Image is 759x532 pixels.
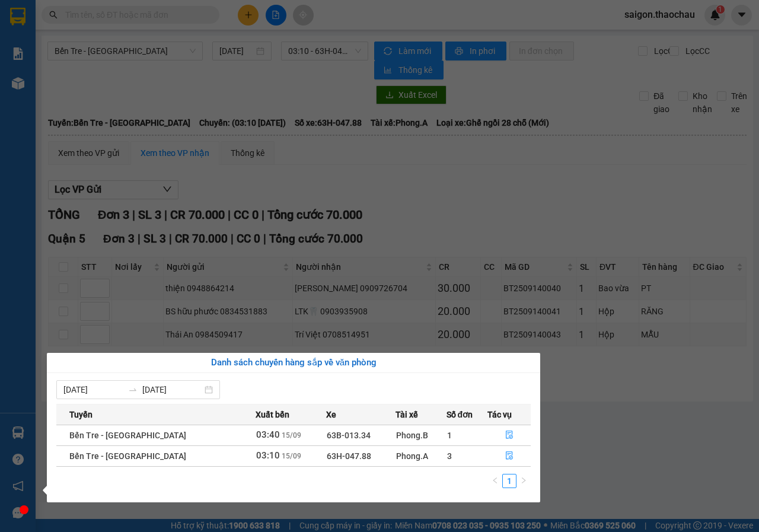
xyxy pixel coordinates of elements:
[396,450,445,463] div: Phong.A
[488,474,502,488] li: Previous Page
[505,451,514,461] span: file-done
[516,474,531,488] button: right
[447,431,452,440] span: 1
[69,451,186,461] span: Bến Tre - [GEOGRAPHIC_DATA]
[282,431,301,439] span: 15/09
[492,477,499,484] span: left
[447,451,452,461] span: 3
[256,408,289,421] span: Xuất bến
[327,451,371,461] span: 63H-047.88
[56,356,531,370] div: Danh sách chuyến hàng sắp về văn phòng
[282,452,301,460] span: 15/09
[128,385,138,394] span: swap-right
[447,408,473,421] span: Số đơn
[69,431,186,440] span: Bến Tre - [GEOGRAPHIC_DATA]
[256,429,280,440] span: 03:40
[503,474,516,488] a: 1
[516,474,531,488] li: Next Page
[487,408,512,421] span: Tác vụ
[63,383,123,396] input: Từ ngày
[505,431,514,440] span: file-done
[128,385,138,394] span: to
[326,408,336,421] span: Xe
[396,408,418,421] span: Tài xế
[488,447,530,466] button: file-done
[69,408,93,421] span: Tuyến
[520,477,527,484] span: right
[488,426,530,445] button: file-done
[142,383,202,396] input: Đến ngày
[396,429,445,442] div: Phong.B
[256,450,280,461] span: 03:10
[488,474,502,488] button: left
[502,474,516,488] li: 1
[327,431,371,440] span: 63B-013.34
